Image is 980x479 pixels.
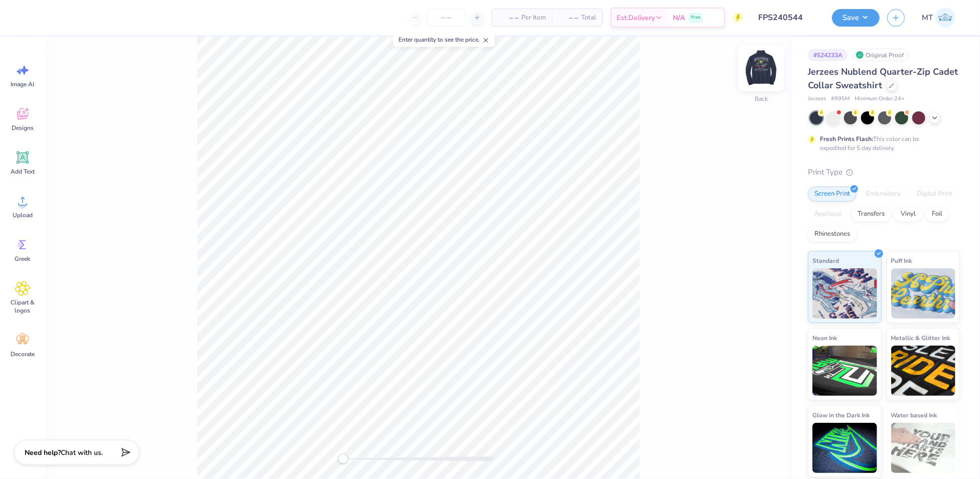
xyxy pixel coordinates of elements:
img: Puff Ink [891,268,956,318]
div: This color can be expedited for 5 day delivery. [820,134,943,152]
div: Applique [808,207,848,222]
span: Est. Delivery [617,13,655,23]
span: Jerzees Nublend Quarter-Zip Cadet Collar Sweatshirt [808,66,958,91]
button: Save [832,9,880,27]
span: Metallic & Glitter Ink [891,333,950,343]
span: Glow in the Dark Ink [812,410,870,420]
span: – – [498,13,518,23]
img: Neon Ink [812,346,877,396]
div: # 524233A [808,49,848,61]
div: Foil [925,207,949,222]
span: # 995M [831,95,850,103]
span: Clipart & logos [6,298,39,314]
div: Screen Print [808,187,857,202]
input: Untitled Design [751,8,824,28]
div: Digital Print [910,187,959,202]
span: Water based Ink [891,410,937,420]
div: Enter quantity to see the price. [393,33,495,47]
span: Designs [12,124,34,132]
div: Embroidery [860,187,907,202]
span: Jerzees [808,95,826,103]
div: Vinyl [894,207,922,222]
input: – – [427,9,466,27]
span: Add Text [11,168,35,176]
div: Transfers [851,207,891,222]
span: Chat with us. [61,448,103,457]
img: Glow in the Dark Ink [812,423,877,473]
span: Minimum Order: 24 + [855,95,905,103]
span: Image AI [11,80,35,88]
span: Neon Ink [812,333,837,343]
span: Per Item [521,13,546,23]
img: Michelle Tapire [935,8,955,28]
div: Rhinestones [808,227,857,242]
strong: Fresh Prints Flash: [820,135,873,143]
strong: Need help? [25,448,61,457]
div: Original Proof [853,49,909,61]
img: Water based Ink [891,423,956,473]
span: Free [691,14,701,21]
span: N/A [673,13,685,23]
img: Standard [812,268,877,318]
img: Metallic & Glitter Ink [891,346,956,396]
div: Accessibility label [338,454,348,464]
span: Standard [812,255,839,266]
span: – – [558,13,578,23]
span: Decorate [11,350,35,358]
span: Upload [13,211,33,219]
div: Back [755,95,768,104]
span: Puff Ink [891,255,912,266]
div: Print Type [808,167,960,178]
img: Back [741,48,781,88]
span: Total [581,13,596,23]
span: MT [922,12,933,24]
a: MT [917,8,960,28]
span: Greek [15,255,31,263]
